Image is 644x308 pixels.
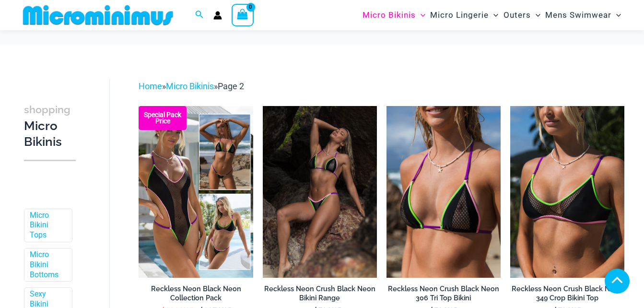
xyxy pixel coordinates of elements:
a: Reckless Neon Crush Black Neon 306 Tri Top Bikini [386,284,501,306]
span: Micro Bikinis [363,3,416,27]
span: shopping [24,104,70,116]
a: Micro LingerieMenu ToggleMenu Toggle [428,3,501,27]
a: Reckless Neon Crush Black Neon 349 Crop Top 02Reckless Neon Crush Black Neon 349 Crop Top 01Reckl... [510,106,624,277]
nav: Site Navigation [359,1,625,29]
a: Collection Pack Top BTop B [139,106,253,277]
h2: Reckless Neon Crush Black Neon 306 Tri Top Bikini [386,284,501,302]
span: Micro Lingerie [430,3,489,27]
h2: Reckless Neon Crush Black Neon 349 Crop Bikini Top [510,284,624,302]
span: » » [139,81,244,91]
h3: Micro Bikinis [24,101,76,150]
a: Reckless Neon Black Neon Collection Pack [139,284,253,306]
a: Reckless Neon Crush Black Neon 306 Tri Top 01Reckless Neon Crush Black Neon 306 Tri Top 296 Cheek... [386,106,501,277]
a: View Shopping Cart, empty [232,4,254,26]
span: Mens Swimwear [545,3,611,27]
a: Micro Bikini Bottoms [30,250,65,280]
a: Mens SwimwearMenu ToggleMenu Toggle [543,3,623,27]
span: Menu Toggle [489,3,498,27]
span: Page 2 [218,81,244,91]
a: Reckless Neon Crush Black Neon 349 Crop Bikini Top [510,284,624,306]
img: Reckless Neon Crush Black Neon 349 Crop Top 02 [510,106,624,277]
a: OutersMenu ToggleMenu Toggle [501,3,543,27]
img: Collection Pack [139,106,253,277]
span: Menu Toggle [611,3,621,27]
a: Micro BikinisMenu ToggleMenu Toggle [360,3,428,27]
a: Micro Bikinis [166,81,214,91]
b: Special Pack Price [139,112,187,124]
a: Reckless Neon Crush Black Neon 306 Tri Top 296 Cheeky 04Reckless Neon Crush Black Neon 349 Crop T... [263,106,377,277]
a: Account icon link [213,11,222,20]
img: Reckless Neon Crush Black Neon 306 Tri Top 296 Cheeky 04 [263,106,377,277]
a: Search icon link [195,9,204,21]
a: Home [139,81,162,91]
img: MM SHOP LOGO FLAT [19,4,177,26]
a: Reckless Neon Crush Black Neon Bikini Range [263,284,377,306]
span: Menu Toggle [531,3,540,27]
h2: Reckless Neon Black Neon Collection Pack [139,284,253,302]
span: Outers [503,3,531,27]
span: Menu Toggle [416,3,425,27]
img: Reckless Neon Crush Black Neon 306 Tri Top 01 [386,106,501,277]
a: Micro Bikini Tops [30,211,65,240]
h2: Reckless Neon Crush Black Neon Bikini Range [263,284,377,302]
